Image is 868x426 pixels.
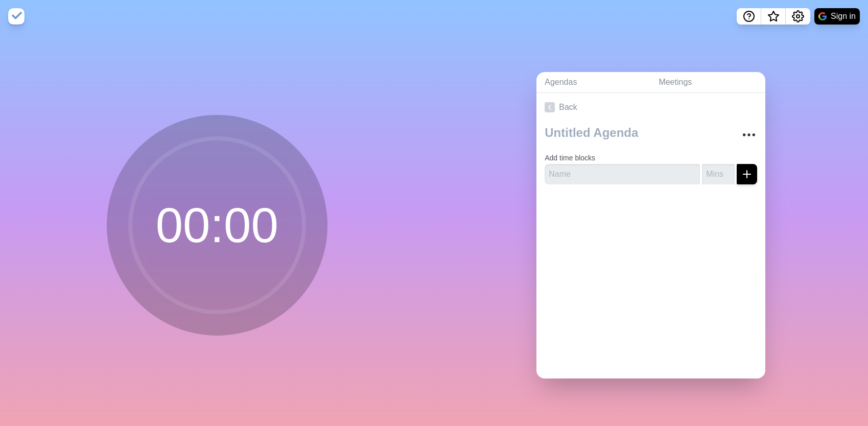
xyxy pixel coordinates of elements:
[737,8,761,25] button: Help
[650,72,765,93] a: Meetings
[545,154,595,162] label: Add time blocks
[761,8,786,25] button: What’s new
[536,93,765,122] a: Back
[818,12,827,20] img: google logo
[8,8,25,25] img: timeblocks logo
[536,72,650,93] a: Agendas
[702,164,735,184] input: Mins
[786,8,810,25] button: Settings
[814,8,860,25] button: Sign in
[739,125,759,145] button: More
[545,164,700,184] input: Name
